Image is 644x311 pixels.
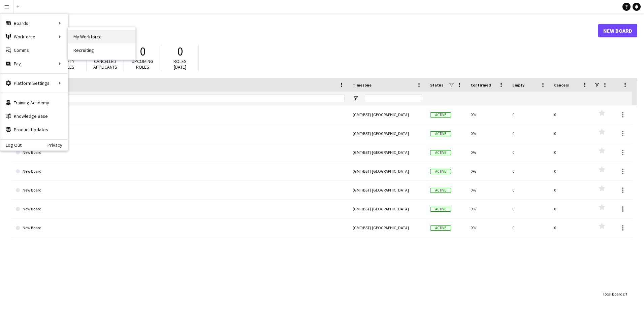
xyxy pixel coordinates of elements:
[68,43,135,57] a: Recruiting
[0,109,68,123] a: Knowledge Base
[47,142,68,148] a: Privacy
[466,143,508,162] div: 0%
[550,143,592,162] div: 0
[93,58,117,70] span: Cancelled applicants
[132,58,153,70] span: Upcoming roles
[0,96,68,109] a: Training Academy
[508,181,550,199] div: 0
[603,287,627,301] div: :
[177,44,183,59] span: 0
[140,44,146,59] span: 0
[16,105,345,124] a: client x
[508,105,550,124] div: 0
[430,112,451,117] span: Active
[550,162,592,180] div: 0
[430,207,451,212] span: Active
[353,82,372,88] span: Timezone
[365,94,422,102] input: Timezone Filter Input
[349,181,426,199] div: (GMT/BST) [GEOGRAPHIC_DATA]
[16,162,345,181] a: New Board
[0,16,68,30] div: Boards
[16,200,345,218] a: New Board
[0,76,68,90] div: Platform Settings
[471,82,491,88] span: Confirmed
[68,30,135,43] a: My Workforce
[0,123,68,136] a: Product Updates
[466,105,508,124] div: 0%
[466,181,508,199] div: 0%
[430,131,451,136] span: Active
[625,291,627,297] span: 7
[598,24,637,37] a: New Board
[16,143,345,162] a: New Board
[349,105,426,124] div: (GMT/BST) [GEOGRAPHIC_DATA]
[508,200,550,218] div: 0
[349,124,426,143] div: (GMT/BST) [GEOGRAPHIC_DATA]
[554,82,569,88] span: Cancels
[430,226,451,231] span: Active
[12,26,598,36] h1: Boards
[16,181,345,200] a: New Board
[512,82,524,88] span: Empty
[430,82,443,88] span: Status
[0,30,68,43] div: Workforce
[173,58,187,70] span: Roles [DATE]
[349,200,426,218] div: (GMT/BST) [GEOGRAPHIC_DATA]
[349,218,426,237] div: (GMT/BST) [GEOGRAPHIC_DATA]
[508,162,550,180] div: 0
[508,218,550,237] div: 0
[0,142,22,148] a: Log Out
[16,218,345,237] a: New Board
[28,94,345,102] input: Board name Filter Input
[550,105,592,124] div: 0
[603,291,624,297] span: Total Boards
[466,218,508,237] div: 0%
[430,150,451,155] span: Active
[508,124,550,143] div: 0
[16,124,345,143] a: New Board
[353,95,359,101] button: Open Filter Menu
[0,57,68,70] div: Pay
[0,43,68,57] a: Comms
[508,143,550,162] div: 0
[349,162,426,180] div: (GMT/BST) [GEOGRAPHIC_DATA]
[466,124,508,143] div: 0%
[430,169,451,174] span: Active
[550,200,592,218] div: 0
[430,188,451,193] span: Active
[550,181,592,199] div: 0
[466,162,508,180] div: 0%
[349,143,426,162] div: (GMT/BST) [GEOGRAPHIC_DATA]
[550,218,592,237] div: 0
[466,200,508,218] div: 0%
[550,124,592,143] div: 0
